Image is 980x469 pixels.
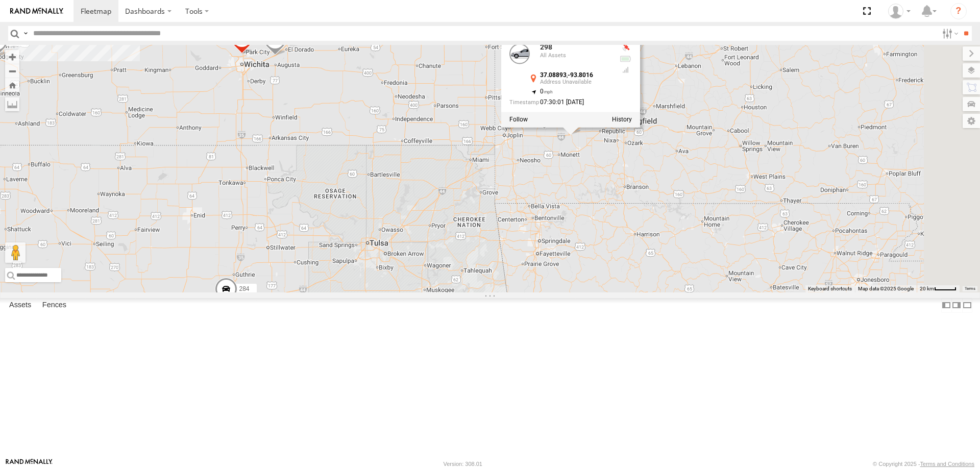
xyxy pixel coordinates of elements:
[444,461,482,467] div: Version: 308.01
[885,4,914,19] div: Steve Basgall
[938,26,960,41] label: Search Filter Options
[5,242,26,263] button: Drag Pegman onto the map to open Street View
[37,298,71,312] label: Fences
[568,72,593,79] strong: -93.8016
[620,66,632,74] div: GSM Signal = 4
[5,97,19,111] label: Measure
[5,64,19,78] button: Zoom out
[920,286,934,291] span: 20 km
[620,44,632,52] div: No GPS Fix
[540,44,611,52] div: 298
[962,298,972,313] label: Hide Summary Table
[540,88,553,95] span: 0
[963,114,980,128] label: Map Settings
[965,287,975,291] a: Terms (opens in new tab)
[509,99,611,106] div: Date/time of location update
[239,285,250,292] span: 284
[808,285,852,292] button: Keyboard shortcuts
[6,459,53,469] a: Visit our Website
[941,298,951,313] label: Dock Summary Table to the Left
[4,298,36,312] label: Assets
[951,298,962,313] label: Dock Summary Table to the Right
[540,53,611,59] div: All Assets
[873,461,974,467] div: © Copyright 2025 -
[620,55,632,63] div: No voltage information received from this device.
[917,285,960,292] button: Map Scale: 20 km per 40 pixels
[920,461,974,467] a: Terms and Conditions
[5,50,19,64] button: Zoom in
[612,116,632,123] label: View Asset History
[858,286,914,291] span: Map data ©2025 Google
[540,72,567,79] strong: 37.08893
[950,3,967,19] i: ?
[5,78,19,92] button: Zoom Home
[540,72,611,85] div: ,
[509,116,528,123] label: Realtime tracking of Asset
[10,8,63,15] img: rand-logo.svg
[21,26,30,41] label: Search Query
